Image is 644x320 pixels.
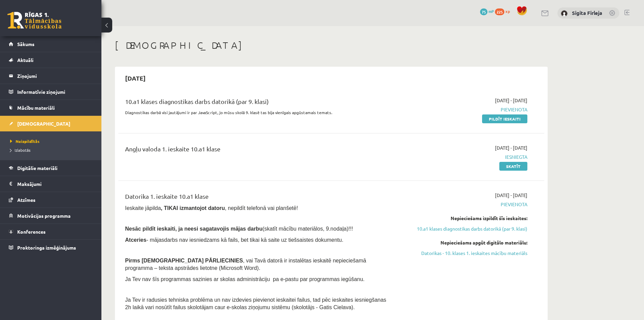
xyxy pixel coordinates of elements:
div: Nepieciešams apgūt digitālo materiālu: [400,239,527,246]
span: Mācību materiāli [17,105,55,111]
a: 10.a1 klases diagnostikas darbs datorikā (par 9. klasi) [400,225,527,232]
p: Diagnostikas darbā visi jautājumi ir par JavaScript, jo mūsu skolā 9. klasē tas bija vienīgais ap... [125,109,390,115]
span: 75 [480,8,487,15]
span: Proktoringa izmēģinājums [17,244,76,251]
legend: Ziņojumi [17,68,93,84]
a: Skatīt [499,162,527,171]
a: Sākums [9,36,93,52]
a: Neizpildītās [10,138,95,144]
span: Digitālie materiāli [17,165,57,171]
div: 10.a1 klases diagnostikas darbs datorikā (par 9. klasi) [125,97,390,109]
a: Rīgas 1. Tālmācības vidusskola [7,12,62,29]
span: Neizpildītās [10,138,40,144]
span: [DATE] - [DATE] [495,97,527,104]
span: xp [505,8,510,14]
img: Sigita Firleja [561,10,568,17]
h2: [DATE] [118,70,152,86]
a: [DEMOGRAPHIC_DATA] [9,116,93,131]
span: Pievienota [400,106,527,113]
span: , vai Tavā datorā ir instalētas ieskaitē nepieciešamā programma – teksta apstrādes lietotne (Micr... [125,258,366,271]
span: Ja Tev ir radusies tehniska problēma un nav izdevies pievienot ieskaitei failus, tad pēc ieskaite... [125,297,386,310]
span: Ja Tev nav šīs programmas sazinies ar skolas administrāciju pa e-pastu par programmas iegūšanu. [125,276,364,282]
span: [DATE] - [DATE] [495,144,527,151]
a: Atzīmes [9,192,93,208]
span: [DEMOGRAPHIC_DATA] [17,121,70,127]
a: 75 mP [480,8,494,14]
h1: [DEMOGRAPHIC_DATA] [115,40,548,51]
span: Motivācijas programma [17,213,71,219]
a: Izlabotās [10,147,95,153]
span: Nesāc pildīt ieskaiti, ja neesi sagatavojis mājas darbu [125,226,262,232]
div: Nepieciešams izpildīt šīs ieskaites: [400,215,527,222]
a: Digitālie materiāli [9,160,93,176]
a: Aktuāli [9,52,93,68]
a: Pildīt ieskaiti [482,114,527,123]
a: Motivācijas programma [9,208,93,223]
span: Pirms [DEMOGRAPHIC_DATA] PĀRLIECINIES [125,258,243,263]
a: Mācību materiāli [9,100,93,115]
span: (skatīt mācību materiālos, 9.nodaļa)!!! [262,226,353,232]
span: 225 [495,8,504,15]
span: Ieskaite jāpilda , nepildīt telefonā vai planšetē! [125,205,298,211]
span: Atzīmes [17,197,35,203]
legend: Maksājumi [17,176,93,192]
a: Ziņojumi [9,68,93,84]
span: Izlabotās [10,147,30,153]
span: Pievienota [400,201,527,208]
span: Aktuāli [17,57,33,63]
span: Iesniegta [400,153,527,161]
span: Konferences [17,229,46,235]
a: Sigita Firleja [572,9,602,16]
span: mP [488,8,494,14]
a: Informatīvie ziņojumi [9,84,93,100]
span: - mājasdarbs nav iesniedzams kā fails, bet tikai kā saite uz tiešsaistes dokumentu. [125,237,343,243]
b: Atceries [125,237,146,243]
a: Maksājumi [9,176,93,192]
a: Konferences [9,224,93,239]
span: Sākums [17,41,34,47]
a: Proktoringa izmēģinājums [9,240,93,255]
div: Angļu valoda 1. ieskaite 10.a1 klase [125,144,390,157]
span: [DATE] - [DATE] [495,192,527,199]
legend: Informatīvie ziņojumi [17,84,93,100]
a: 225 xp [495,8,513,14]
div: Datorika 1. ieskaite 10.a1 klase [125,192,390,204]
b: , TIKAI izmantojot datoru [161,205,225,211]
a: Datorikas - 10. klases 1. ieskaites mācību materiāls [400,250,527,257]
